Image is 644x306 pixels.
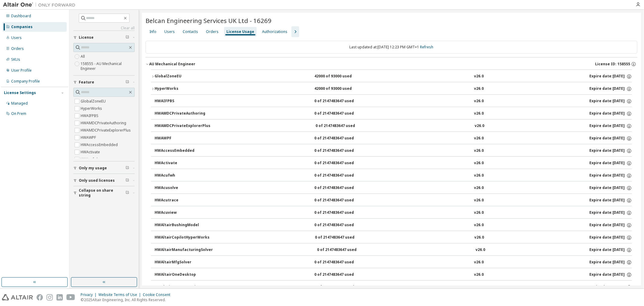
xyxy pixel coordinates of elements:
div: HWAltairManufacturingSolver [155,247,213,253]
div: Company Profile [11,79,40,84]
span: License [79,35,94,40]
button: AU Mechanical EngineerLicense ID: 158555 [146,57,637,71]
div: Authorizations [262,29,287,34]
div: Expire date: [DATE] [589,136,632,141]
div: HWAcutrace [155,198,209,203]
div: Users [164,29,175,34]
span: Clear filter [126,80,129,85]
button: HWActivate0 of 2147483647 usedv26.0Expire date:[DATE] [155,157,632,170]
div: HWActivate [155,161,209,166]
div: User Profile [11,68,32,73]
div: HWAMDCPrivateExplorerPlus [155,123,210,129]
div: Cookie Consent [143,292,174,297]
span: Clear filter [126,35,129,40]
div: v26.0 [474,161,484,166]
div: 0 of 2147483647 used [314,260,369,265]
div: Expire date: [DATE] [589,123,632,129]
button: HWAWPF0 of 2147483647 usedv26.0Expire date:[DATE] [155,132,632,145]
div: Privacy [81,292,98,297]
img: altair_logo.svg [2,294,33,301]
img: youtube.svg [66,294,75,301]
p: © 2025 Altair Engineering, Inc. All Rights Reserved. [81,297,174,302]
button: HWAcuview0 of 2147483647 usedv26.0Expire date:[DATE] [155,206,632,220]
div: 0 of 2147483647 used [314,198,369,203]
button: Collapse on share string [73,186,135,200]
img: Altair One [3,2,78,8]
div: HyperWorks [155,86,209,92]
label: All [81,53,86,60]
button: Feature [73,76,135,89]
div: 0 of 2147483647 used [314,210,369,216]
div: v26.0 [474,136,484,141]
div: On Prem [11,111,26,116]
div: HWAltairCopilotHyperWorks [155,235,210,240]
div: HWAMDCPrivateAuthoring [155,111,209,116]
button: HWAcufwh0 of 2147483647 usedv26.0Expire date:[DATE] [155,169,632,182]
div: 0 of 2147483647 used [314,136,369,141]
div: 0 of 2147483647 used [314,99,369,104]
div: v26.0 [474,223,484,228]
div: Expire date: [DATE] [589,285,632,290]
button: HyperWorks42000 of 93000 usedv26.0Expire date:[DATE] [151,82,632,96]
div: Expire date: [DATE] [589,247,632,253]
div: v26.0 [474,86,484,92]
a: Clear all [73,26,135,31]
label: GlobalZoneEU [81,98,107,105]
div: AU Mechanical Engineer [149,62,195,67]
button: HWAIFPBS0 of 2147483647 usedv26.0Expire date:[DATE] [155,95,632,108]
div: v26.0 [474,173,484,178]
div: Info [149,29,156,34]
label: HWAccessEmbedded [81,141,119,148]
button: HWAccessEmbedded0 of 2147483647 usedv26.0Expire date:[DATE] [155,144,632,158]
div: v26.0 [474,111,484,116]
div: Expire date: [DATE] [589,185,632,191]
button: GlobalZoneEU42000 of 93000 usedv26.0Expire date:[DATE] [151,70,632,83]
div: Expire date: [DATE] [589,223,632,228]
div: Expire date: [DATE] [589,198,632,203]
div: 0 of 2147483647 used [314,161,369,166]
div: 0 of 2147483647 used [315,285,369,290]
button: HWAltairOneEnterpriseUser0 of 2147483647 usedv26.0Expire date:[DATE] [155,281,632,294]
span: License ID: 158555 [595,62,630,67]
div: HWAWPF [155,136,209,141]
div: 0 of 2147483647 used [314,223,369,228]
span: Clear filter [126,178,129,183]
div: Expire date: [DATE] [589,210,632,216]
div: HWAccessEmbedded [155,148,209,154]
div: 42000 of 93000 used [314,74,369,79]
span: Feature [79,80,94,85]
span: Clear filter [126,190,129,195]
div: HWAltairMfgSolver [155,260,209,265]
div: Expire date: [DATE] [589,86,632,92]
div: Website Terms of Use [98,292,143,297]
span: Clear filter [126,166,129,171]
div: Expire date: [DATE] [589,111,632,116]
div: 0 of 2147483647 used [314,173,369,178]
span: Collapse on share string [79,188,126,198]
div: v26.0 [474,185,484,191]
button: Only my usage [73,161,135,175]
div: Expire date: [DATE] [589,272,632,278]
div: Expire date: [DATE] [589,74,632,79]
div: v26.0 [474,235,484,240]
div: HWAcusolve [155,185,209,191]
div: Managed [11,101,28,106]
div: HWAcuview [155,210,209,216]
div: HWAcufwh [155,173,209,178]
div: Orders [206,29,219,34]
div: Orders [11,46,24,51]
img: facebook.svg [37,294,43,301]
button: HWAMDCPrivateAuthoring0 of 2147483647 usedv26.0Expire date:[DATE] [155,107,632,120]
a: Refresh [420,44,434,50]
button: HWAcutrace0 of 2147483647 usedv26.0Expire date:[DATE] [155,194,632,207]
div: 0 of 2147483647 used [316,123,370,129]
button: HWAltairOneDesktop0 of 2147483647 usedv26.0Expire date:[DATE] [155,268,632,282]
button: License [73,31,135,44]
button: HWAltairCopilotHyperWorks0 of 2147483647 usedv26.0Expire date:[DATE] [155,231,632,244]
div: v26.0 [474,148,484,154]
button: HWAltairBushingModel0 of 2147483647 usedv26.0Expire date:[DATE] [155,219,632,232]
span: Only my usage [79,166,107,171]
label: HWActivate [81,148,101,156]
label: HWAMDCPrivateAuthoring [81,119,127,127]
img: instagram.svg [46,294,53,301]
